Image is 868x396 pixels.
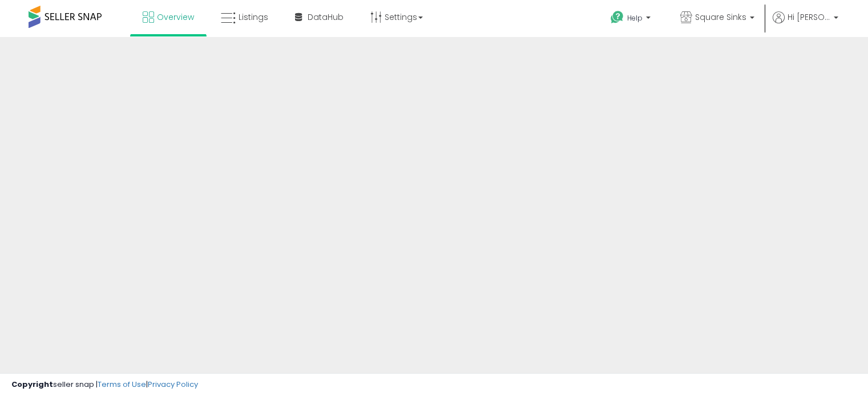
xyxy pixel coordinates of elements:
span: Overview [157,11,194,23]
i: Get Help [610,10,624,25]
div: seller snap | | [11,379,198,390]
span: Hi [PERSON_NAME] [788,11,830,23]
a: Privacy Policy [148,379,198,390]
span: Square Sinks [695,11,746,23]
a: Terms of Use [98,379,146,390]
a: Hi [PERSON_NAME] [773,11,838,37]
span: Listings [239,11,268,23]
a: Help [601,2,662,37]
strong: Copyright [11,379,53,390]
span: DataHub [308,11,344,23]
span: Help [627,13,643,23]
